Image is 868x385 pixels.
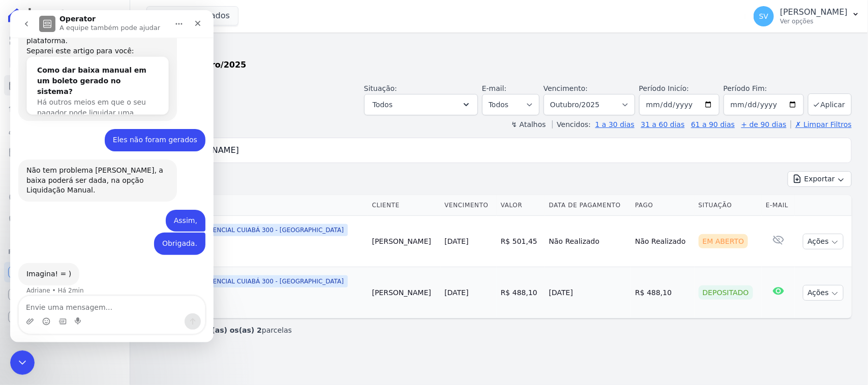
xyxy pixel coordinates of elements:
[146,41,852,59] h2: Parcelas
[49,13,150,23] p: A equipe também pode ajudar
[631,267,695,318] td: R$ 488,10
[164,206,187,216] div: Assim,
[8,246,122,258] div: Plataformas
[27,88,136,117] span: Há outros meios em que o seu pagador pode liquidar uma fatura…
[699,234,749,248] div: Em Aberto
[183,60,247,70] strong: Outubro/2025
[159,325,292,335] p: Exibindo parcelas
[8,253,195,298] div: Adriane diz…
[165,140,847,161] input: Buscar por nome do lote ou do cliente
[545,195,632,216] th: Data de Pagamento
[631,216,695,267] td: Não Realizado
[146,6,238,25] button: 3 selecionados
[695,195,762,216] th: Situação
[155,300,364,310] span: QD 1 LT 10
[159,4,178,23] button: Início
[146,195,368,216] th: Contrato
[373,99,393,111] span: Todos
[16,277,74,283] div: Adriane • Há 2min
[16,259,61,269] div: Imagina! = )
[482,84,507,92] label: E-mail:
[364,84,397,92] label: Situação:
[780,17,848,25] p: Ver opções
[155,290,364,310] a: QD 1 LT 10QD 1 LT 10
[9,286,195,303] textarea: Envie uma mensagem...
[4,187,126,207] a: Crédito
[156,200,195,222] div: Assim,
[762,195,795,216] th: E-mail
[511,120,546,129] label: ↯ Atalhos
[95,119,195,141] div: Eles não foram gerados
[440,195,496,216] th: Vencimento
[152,229,187,239] div: Obrigada.
[103,125,187,135] div: Eles não foram gerados
[155,224,348,236] span: COMPLEXO RESIDENCIAL CUIABÁ 300 - [GEOGRAPHIC_DATA]
[17,47,158,127] div: Como dar baixa manual em um boleto gerado no sistema?Há outros meios em que o seu pagador pode li...
[8,149,195,200] div: Adriane diz…
[8,149,167,191] div: Não tem problema [PERSON_NAME], a baixa poderá ser dada, na opção Liquidação Manual.
[641,120,684,129] a: 31 a 60 dias
[803,285,844,301] button: Ações
[497,216,545,267] td: R$ 501,45
[32,307,40,315] button: Selecionador de Emoji
[155,238,364,259] a: QD 1 LT 10QD 1 LT 10
[497,267,545,318] td: R$ 488,10
[4,98,126,118] a: Lotes
[699,285,753,300] div: Depositado
[189,326,262,334] b: todos(as) os(as) 2
[144,222,195,245] div: Obrigada.
[48,307,56,315] button: Selecionador de GIF
[691,120,735,129] a: 61 a 90 dias
[741,120,787,129] a: + de 90 dias
[552,120,591,129] label: Vencidos:
[8,200,195,223] div: SHIRLEY diz…
[16,307,24,315] button: Upload do anexo
[10,10,214,342] iframe: Intercom live chat
[155,248,364,259] span: QD 1 LT 10
[4,142,126,163] a: Minha Carteira
[368,216,441,267] td: [PERSON_NAME]
[724,83,804,94] label: Período Fim:
[4,209,126,230] a: Negativação
[4,75,126,95] a: Parcelas
[759,13,768,20] span: SV
[545,216,632,267] td: Não Realizado
[178,4,197,22] div: Fechar
[497,195,545,216] th: Valor
[444,288,468,297] a: [DATE]
[16,155,159,185] div: Não tem problema [PERSON_NAME], a baixa poderá ser dada, na opção Liquidação Manual.
[8,253,69,275] div: Imagina! = )Adriane • Há 2min
[788,171,852,187] button: Exportar
[803,234,844,249] button: Ações
[4,30,126,51] a: Visão Geral
[544,84,588,92] label: Vencimento:
[745,2,868,30] button: SV [PERSON_NAME] Ver opções
[10,350,35,375] iframe: Intercom live chat
[4,262,126,282] a: Recebíveis
[791,120,852,129] a: ✗ Limpar Filtros
[16,36,159,46] div: Separei este artigo para você:
[4,53,126,73] a: Contratos
[4,120,126,140] a: Clientes
[631,195,695,216] th: Pago
[595,120,635,129] a: 1 a 30 dias
[174,303,191,319] button: Enviar uma mensagem
[368,267,441,318] td: [PERSON_NAME]
[4,284,126,305] a: Conta Hent
[155,275,348,287] span: COMPLEXO RESIDENCIAL CUIABÁ 300 - [GEOGRAPHIC_DATA]
[808,93,852,115] button: Aplicar
[780,7,848,17] p: [PERSON_NAME]
[27,55,148,87] div: Como dar baixa manual em um boleto gerado no sistema?
[8,119,195,149] div: SHIRLEY diz…
[545,267,632,318] td: [DATE]
[65,307,73,315] button: Start recording
[368,195,441,216] th: Cliente
[639,84,689,92] label: Período Inicío:
[8,222,195,253] div: SHIRLEY diz…
[364,94,478,115] button: Todos
[4,165,126,185] a: Transferências
[444,237,468,245] a: [DATE]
